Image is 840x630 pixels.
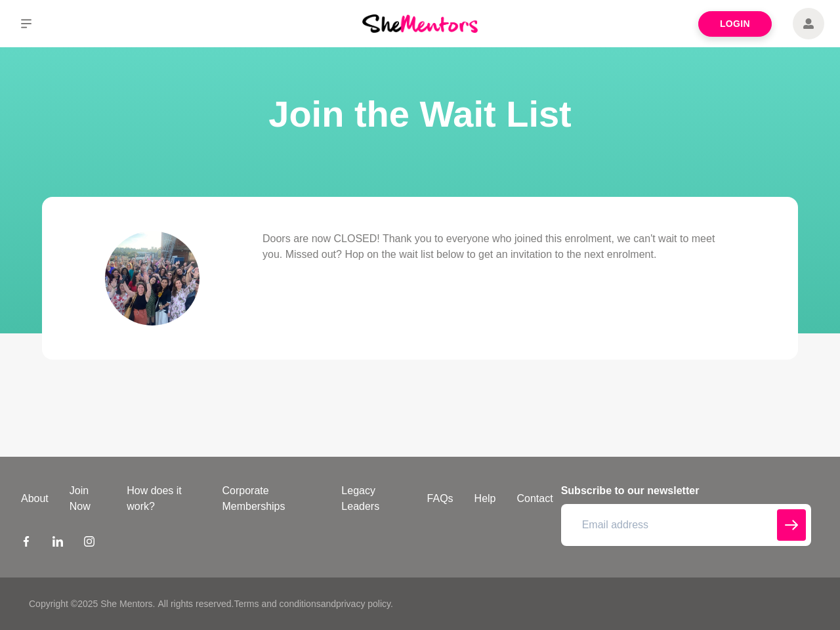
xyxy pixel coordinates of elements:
p: All rights reserved. and . [157,597,392,611]
a: Help [464,491,507,507]
input: Email address [561,504,811,546]
p: Doors are now CLOSED! Thank you to everyone who joined this enrolment, we can't wait to meet you.... [262,231,735,262]
a: FAQs [417,491,464,507]
a: Legacy Leaders [331,483,416,514]
a: Instagram [84,535,94,551]
a: Corporate Memberships [211,483,331,514]
a: Terms and conditions [234,598,320,609]
a: privacy policy [336,598,390,609]
a: Facebook [21,535,31,551]
a: LinkedIn [52,535,63,551]
a: Contact [507,491,564,507]
a: Join Now [59,483,116,514]
h4: Subscribe to our newsletter [561,483,811,499]
a: Login [698,11,772,37]
a: About [10,491,59,507]
h1: Join the Wait List [16,89,824,139]
p: Copyright © 2025 She Mentors . [29,597,155,611]
img: She Mentors Logo [362,14,478,32]
a: How does it work? [116,483,211,514]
